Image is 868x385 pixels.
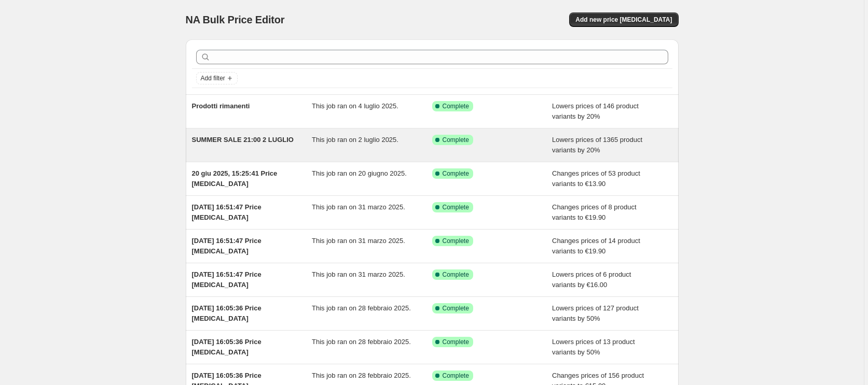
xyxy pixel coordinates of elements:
[552,136,642,154] span: Lowers prices of 1365 product variants by 20%
[443,136,469,144] span: Complete
[552,169,640,188] span: Changes prices of 53 product variants to €13.90
[443,304,469,312] span: Complete
[312,203,405,211] span: This job ran on 31 marzo 2025.
[192,169,278,188] span: 20 giu 2025, 15:25:41 Price [MEDICAL_DATA]
[312,102,398,110] span: This job ran on 4 luglio 2025.
[312,237,405,245] span: This job ran on 31 marzo 2025.
[192,203,261,221] span: [DATE] 16:51:47 Price [MEDICAL_DATA]
[312,372,411,379] span: This job ran on 28 febbraio 2025.
[186,14,285,25] span: NA Bulk Price Editor
[552,270,631,289] span: Lowers prices of 6 product variants by €16.00
[312,338,411,346] span: This job ran on 28 febbraio 2025.
[192,338,261,356] span: [DATE] 16:05:36 Price [MEDICAL_DATA]
[552,237,640,255] span: Changes prices of 14 product variants to €19.90
[552,203,637,221] span: Changes prices of 8 product variants to €19.90
[443,372,469,380] span: Complete
[443,237,469,245] span: Complete
[443,102,469,110] span: Complete
[201,74,225,82] span: Add filter
[312,270,405,278] span: This job ran on 31 marzo 2025.
[443,169,469,178] span: Complete
[312,169,407,177] span: This job ran on 20 giugno 2025.
[312,304,411,312] span: This job ran on 28 febbraio 2025.
[575,16,672,24] span: Add new price [MEDICAL_DATA]
[192,270,261,289] span: [DATE] 16:51:47 Price [MEDICAL_DATA]
[196,72,238,84] button: Add filter
[552,338,635,356] span: Lowers prices of 13 product variants by 50%
[192,304,261,322] span: [DATE] 16:05:36 Price [MEDICAL_DATA]
[192,102,250,110] span: Prodotti rimanenti
[312,136,398,144] span: This job ran on 2 luglio 2025.
[552,102,639,120] span: Lowers prices of 146 product variants by 20%
[569,12,678,27] button: Add new price [MEDICAL_DATA]
[192,237,261,255] span: [DATE] 16:51:47 Price [MEDICAL_DATA]
[443,338,469,346] span: Complete
[552,304,639,322] span: Lowers prices of 127 product variants by 50%
[443,203,469,211] span: Complete
[443,270,469,279] span: Complete
[192,136,294,144] span: SUMMER SALE 21:00 2 LUGLIO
